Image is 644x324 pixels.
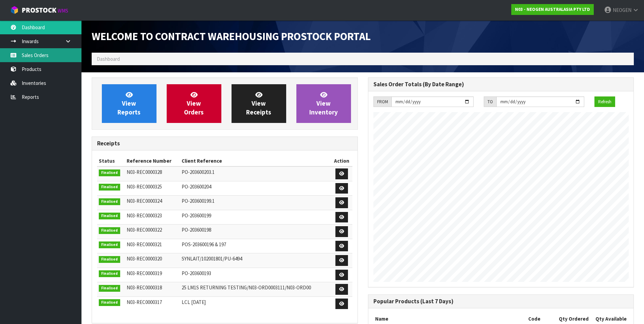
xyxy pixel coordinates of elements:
span: Dashboard [97,56,120,62]
span: N03-REC0000320 [127,255,162,262]
th: Client Reference [180,156,331,166]
th: Action [331,156,352,166]
span: PO-203600198 [182,227,211,233]
span: POS-203600196 & 197 [182,241,226,248]
small: WMS [58,7,68,14]
span: Finalised [99,184,120,191]
span: 25 LM1S RETURNING TESTING/N03-ORD0003111/N03-ORD00 [182,284,311,291]
span: LCL [DATE] [182,299,206,305]
span: PO-203600193 [182,270,211,276]
span: N03-REC0000318 [127,284,162,291]
span: View Inventory [309,91,338,116]
span: N03-REC0000323 [127,212,162,219]
span: N03-REC0000328 [127,169,162,175]
span: Finalised [99,270,120,277]
span: Finalised [99,241,120,248]
img: cube-alt.png [10,6,19,14]
span: N03-REC0000322 [127,227,162,233]
span: N03-REC0000321 [127,241,162,248]
span: Finalised [99,256,120,263]
span: N03-REC0000319 [127,270,162,276]
span: PO-203600203.1 [182,169,215,175]
span: Finalised [99,198,120,205]
div: FROM [373,96,391,107]
span: PO-203600204 [182,183,211,190]
span: View Orders [184,91,204,116]
a: ViewReports [102,84,157,123]
span: Finalised [99,227,120,234]
span: N03-REC0000317 [127,299,162,305]
span: NEOGEN [613,7,631,13]
th: Reference Number [125,156,180,166]
span: PO-203600199 [182,212,211,219]
a: ViewInventory [296,84,351,123]
div: TO [484,96,496,107]
span: Finalised [99,285,120,292]
span: Finalised [99,169,120,176]
h3: Sales Order Totals (By Date Range) [373,81,629,88]
span: ProStock [22,6,56,15]
span: N03-REC0000325 [127,183,162,190]
strong: N03 - NEOGEN AUSTRALASIA PTY LTD [515,6,590,12]
span: Finalised [99,299,120,306]
span: View Receipts [246,91,271,116]
h3: Receipts [97,140,352,147]
th: Status [97,156,125,166]
a: ViewReceipts [232,84,286,123]
span: SYNLAIT/102001801/PU-6494 [182,255,242,262]
span: PO-203600199.1 [182,198,215,204]
span: N03-REC0000324 [127,198,162,204]
span: Finalised [99,213,120,219]
span: View Reports [117,91,141,116]
span: Welcome to Contract Warehousing ProStock Portal [92,30,371,43]
h3: Popular Products (Last 7 Days) [373,298,629,305]
button: Refresh [594,96,615,107]
a: ViewOrders [167,84,221,123]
